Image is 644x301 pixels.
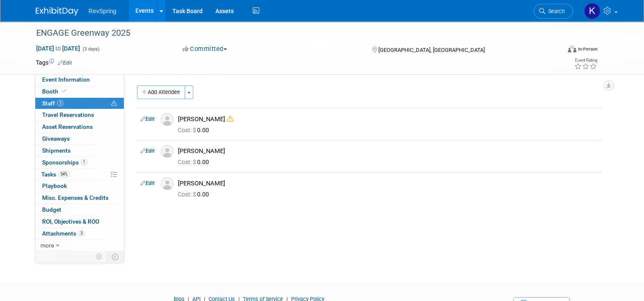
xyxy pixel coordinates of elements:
span: to [54,45,62,52]
span: 54% [58,171,70,177]
span: ROI, Objectives & ROO [42,218,99,225]
img: Associate-Profile-5.png [161,145,174,158]
a: Booth [35,86,124,97]
a: Asset Reservations [35,121,124,133]
span: Playbook [42,182,67,189]
span: Travel Reservations [42,111,94,118]
img: Associate-Profile-5.png [161,177,174,190]
a: Budget [35,204,124,216]
span: Search [545,8,565,14]
span: Budget [42,206,61,213]
a: Search [534,4,573,19]
span: Staff [42,100,63,107]
a: Playbook [35,180,124,192]
a: more [35,240,124,251]
span: 3 [78,230,85,236]
span: Cost: $ [178,159,197,165]
a: Edit [58,60,72,66]
span: Cost: $ [178,191,197,198]
div: ENGAGE Greenway 2025 [33,26,550,41]
span: Sponsorships [42,159,87,166]
a: Event Information [35,74,124,85]
img: Format-Inperson.png [568,45,576,52]
span: Tasks [41,171,70,178]
span: 0.00 [178,191,212,198]
a: Staff3 [35,98,124,109]
i: Double-book Warning! [227,116,233,122]
a: Edit [140,116,155,122]
span: 0.00 [178,159,212,165]
span: Giveaways [42,135,70,142]
span: 1 [81,159,87,165]
span: 0.00 [178,127,212,133]
span: Potential Scheduling Conflict -- at least one attendee is tagged in another overlapping event. [111,100,117,108]
div: Event Format [515,44,598,57]
span: Asset Reservations [42,123,93,130]
span: [DATE] [DATE] [36,45,80,52]
span: Cost: $ [178,127,197,133]
a: Misc. Expenses & Credits [35,192,124,204]
a: Sponsorships1 [35,157,124,168]
button: Add Attendee [137,85,185,99]
a: Travel Reservations [35,109,124,121]
td: Tags [36,58,72,67]
a: Tasks54% [35,169,124,180]
div: [PERSON_NAME] [178,147,598,155]
a: ROI, Objectives & ROO [35,216,124,227]
td: Personalize Event Tab Strip [92,251,107,262]
span: Attachments [42,230,85,237]
span: (3 days) [82,46,100,52]
a: Giveaways [35,133,124,145]
span: RevSpring [89,8,116,14]
div: [PERSON_NAME] [178,115,598,123]
span: Booth [42,88,68,95]
div: Event Rating [574,58,597,62]
img: Kelsey Culver [584,3,600,19]
td: Toggle Event Tabs [107,251,124,262]
a: Attachments3 [35,228,124,239]
a: Edit [140,148,155,154]
img: Associate-Profile-5.png [161,113,174,126]
i: Booth reservation complete [62,89,66,94]
a: Shipments [35,145,124,156]
a: Edit [140,180,155,186]
span: 3 [57,100,63,106]
span: Event Information [42,76,90,83]
img: ExhibitDay [36,7,78,16]
span: [GEOGRAPHIC_DATA], [GEOGRAPHIC_DATA] [378,47,485,53]
div: [PERSON_NAME] [178,179,598,187]
div: In-Person [578,46,598,52]
span: more [40,242,54,249]
span: Shipments [42,147,71,154]
button: Committed [180,45,230,54]
span: Misc. Expenses & Credits [42,194,109,201]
